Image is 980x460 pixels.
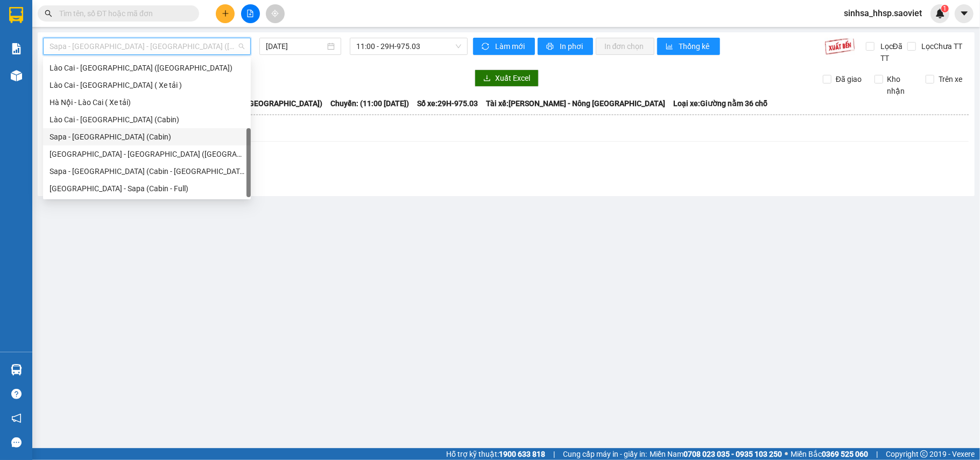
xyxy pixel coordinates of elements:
div: Hà Nội - Lào Cai - Sapa (Giường) [43,145,251,163]
span: download [483,74,491,83]
div: Lào Cai - Hà Nội (Cabin) [43,111,251,128]
div: Sapa - Hà Nội (Cabin) [43,128,251,145]
span: Tài xế: [PERSON_NAME] - Nông [GEOGRAPHIC_DATA] [486,97,665,109]
span: search [45,10,52,17]
div: Hà Nội - Lào Cai ( Xe tải) [43,94,251,111]
button: In đơn chọn [596,38,654,55]
div: Lào Cai - [GEOGRAPHIC_DATA] ([GEOGRAPHIC_DATA]) [50,62,244,74]
strong: 1900 633 818 [499,450,545,458]
span: Làm mới [495,40,526,52]
strong: 0708 023 035 - 0935 103 250 [683,450,782,458]
img: 9k= [824,38,855,55]
span: Lọc Đã TT [876,40,907,64]
input: Tìm tên, số ĐT hoặc mã đơn [59,8,186,19]
span: Miền Bắc [791,448,868,460]
img: logo-vxr [9,7,23,23]
span: aim [271,10,279,17]
button: bar-chartThống kê [657,38,720,55]
span: ⚪️ [785,452,788,456]
button: aim [266,4,285,23]
span: question-circle [11,389,22,399]
button: file-add [241,4,260,23]
span: Số xe: 29H-975.03 [417,97,478,109]
span: sync [482,43,491,51]
div: Lào Cai - Hà Nội (Giường) [43,59,251,76]
span: copyright [920,450,928,458]
span: bar-chart [666,43,675,51]
span: Cung cấp máy in - giấy in: [563,448,647,460]
div: Sapa - [GEOGRAPHIC_DATA] (Cabin) [50,131,244,143]
span: Trên xe [934,73,967,85]
span: sinhsa_hhsp.saoviet [835,6,930,20]
span: notification [11,413,22,423]
strong: 0369 525 060 [822,450,868,458]
button: printerIn phơi [538,38,593,55]
button: plus [216,4,235,23]
span: Sapa - Lào Cai - Hà Nội (Giường) [50,38,244,54]
span: | [553,448,555,460]
span: printer [546,43,555,51]
div: Hà Nội - Lào Cai ( Xe tải) [50,96,244,108]
span: Đã giao [831,73,866,85]
div: [GEOGRAPHIC_DATA] - Sapa (Cabin - Full) [50,183,244,194]
button: downloadXuất Excel [475,69,539,87]
span: Hỗ trợ kỹ thuật: [446,448,545,460]
span: Lọc Chưa TT [918,40,964,52]
span: In phơi [560,40,584,52]
span: Loại xe: Giường nằm 36 chỗ [673,97,767,109]
div: Hà Nội - Sapa (Cabin - Full) [43,180,251,197]
div: Sapa - Hà Nội (Cabin - Thăng Long) [43,163,251,180]
span: Kho nhận [883,73,918,97]
span: Xuất Excel [495,72,530,84]
span: message [11,437,22,448]
div: Sapa - [GEOGRAPHIC_DATA] (Cabin - [GEOGRAPHIC_DATA]) [50,165,244,177]
div: Lào Cai - Hà Nội ( Xe tải ) [43,76,251,94]
button: syncLàm mới [473,38,535,55]
span: 11:00 - 29H-975.03 [356,38,461,54]
span: | [876,448,878,460]
div: Lào Cai - [GEOGRAPHIC_DATA] ( Xe tải ) [50,79,244,91]
img: solution-icon [11,43,22,54]
span: 1 [943,5,947,12]
sup: 1 [941,5,949,12]
span: file-add [246,10,254,17]
img: warehouse-icon [11,364,22,375]
div: Lào Cai - [GEOGRAPHIC_DATA] (Cabin) [50,114,244,126]
button: caret-down [955,4,974,23]
span: caret-down [960,9,969,18]
div: [GEOGRAPHIC_DATA] - [GEOGRAPHIC_DATA] ([GEOGRAPHIC_DATA]) [50,148,244,160]
span: Miền Nam [650,448,782,460]
span: plus [222,10,229,17]
span: Thống kê [679,40,711,52]
img: icon-new-feature [935,9,945,18]
span: Chuyến: (11:00 [DATE]) [330,97,409,109]
img: warehouse-icon [11,70,22,81]
input: 14/10/2025 [266,40,325,52]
